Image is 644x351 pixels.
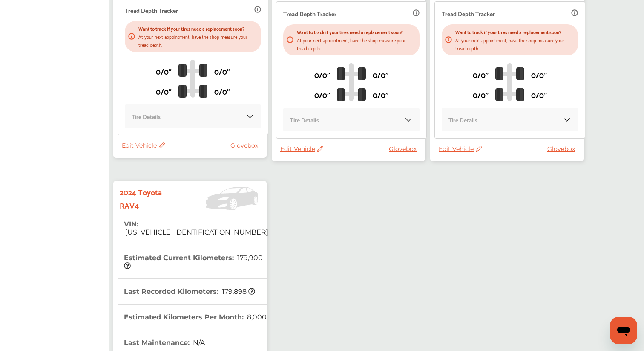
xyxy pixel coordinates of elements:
[373,68,388,81] p: 0/0"
[192,339,205,347] span: N/A
[297,36,416,52] p: At your next appointment, have the shop measure your tread depth.
[280,145,323,153] span: Edit Vehicle
[337,63,366,101] img: tire_track_logo.b900bcbc.svg
[442,9,495,18] p: Tread Depth Tracker
[124,212,268,245] th: VIN :
[124,245,268,278] th: Estimated Current Kilometers :
[246,112,254,121] img: KOKaJQAAAABJRU5ErkJggg==
[314,88,330,101] p: 0/0"
[373,88,388,101] p: 0/0"
[156,84,172,98] p: 0/0"
[122,142,165,149] span: Edit Vehicle
[439,145,482,153] span: Edit Vehicle
[125,5,178,15] p: Tread Depth Tracker
[230,142,262,149] a: Glovebox
[124,279,255,304] th: Last Recorded Kilometers :
[138,24,258,32] p: Want to track if your tires need a replacement soon?
[297,28,416,36] p: Want to track if your tires need a replacement soon?
[124,228,268,236] span: [US_VEHICLE_IDENTIFICATION_NUMBER]
[389,145,421,153] a: Glovebox
[495,63,524,101] img: tire_track_logo.b900bcbc.svg
[246,313,267,321] span: 8,000
[138,32,258,49] p: At your next appointment, have the shop measure your tread depth.
[156,64,172,78] p: 0/0"
[178,59,207,98] img: tire_track_logo.b900bcbc.svg
[610,317,637,344] iframe: Button to launch messaging window
[531,88,547,101] p: 0/0"
[547,145,579,153] a: Glovebox
[448,115,477,125] p: Tire Details
[290,115,319,125] p: Tire Details
[455,28,575,36] p: Want to track if your tires need a replacement soon?
[120,185,178,212] strong: 2024 Toyota RAV4
[214,64,230,78] p: 0/0"
[563,116,571,124] img: KOKaJQAAAABJRU5ErkJggg==
[221,287,255,296] span: 179,898
[214,84,230,98] p: 0/0"
[473,88,489,101] p: 0/0"
[178,187,262,210] img: Vehicle
[455,36,575,52] p: At your next appointment, have the shop measure your tread depth.
[473,68,489,81] p: 0/0"
[124,254,264,270] span: 179,900
[531,68,547,81] p: 0/0"
[314,68,330,81] p: 0/0"
[124,305,267,330] th: Estimated Kilometers Per Month :
[283,9,336,18] p: Tread Depth Tracker
[404,116,413,124] img: KOKaJQAAAABJRU5ErkJggg==
[132,111,161,121] p: Tire Details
